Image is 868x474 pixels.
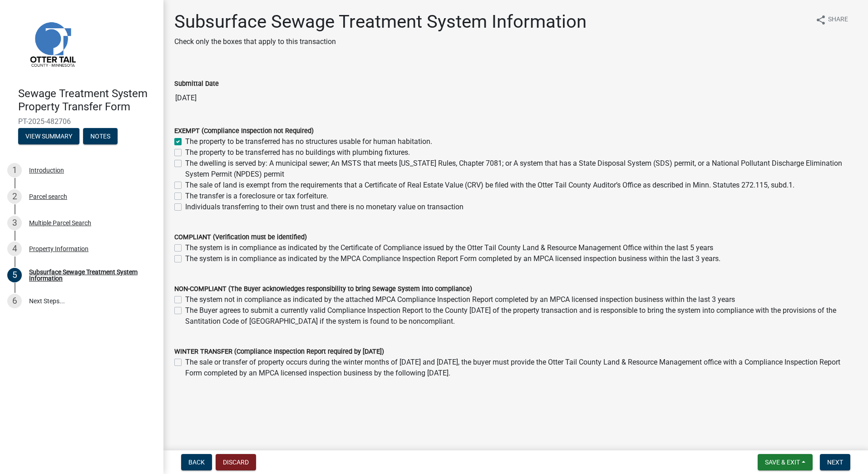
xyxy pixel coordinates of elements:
[18,117,145,126] span: PT-2025-482706
[29,246,89,252] div: Property Information
[185,357,857,379] label: The sale or transfer of property occurs during the winter months of [DATE] and [DATE], the buyer ...
[758,454,813,470] button: Save & Exit
[185,253,720,264] label: The system is in compliance as indicated by the MPCA Compliance Inspection Report Form completed ...
[7,268,22,282] div: 5
[7,242,22,256] div: 4
[18,10,86,78] img: Otter Tail County, Minnesota
[185,158,857,180] label: The dwelling is served by: A municipal sewer; An MSTS that meets [US_STATE] Rules, Chapter 7081; ...
[7,294,22,308] div: 6
[820,454,850,470] button: Next
[18,87,156,114] h4: Sewage Treatment System Property Transfer Form
[174,286,472,292] label: NON-COMPLIANT (The Buyer acknowledges responsibility to bring Sewage System into compliance)
[29,220,91,226] div: Multiple Parcel Search
[185,191,328,202] label: The transfer is a foreclosure or tax forfeiture.
[185,202,464,212] label: Individuals transferring to their own trust and there is no monetary value on transaction
[815,15,826,25] i: share
[174,11,587,33] h1: Subsurface Sewage Treatment System Information
[83,133,118,140] wm-modal-confirm: Notes
[185,147,410,158] label: The property to be transferred has no buildings with plumbing fixtures.
[185,180,794,191] label: The sale of land is exempt from the requirements that a Certificate of Real Estate Value (CRV) be...
[174,36,587,47] p: Check only the boxes that apply to this transaction
[174,234,307,241] label: COMPLIANT (Verification must be identified)
[808,11,855,29] button: shareShare
[18,133,79,140] wm-modal-confirm: Summary
[174,349,384,355] label: WINTER TRANSFER (Compliance Inspection Report required by [DATE])
[827,459,843,466] span: Next
[765,459,800,466] span: Save & Exit
[7,216,22,230] div: 3
[18,128,79,144] button: View Summary
[828,15,848,25] span: Share
[29,193,67,200] div: Parcel search
[216,454,256,470] button: Discard
[29,167,64,173] div: Introduction
[181,454,212,470] button: Back
[7,189,22,204] div: 2
[174,128,314,134] label: EXEMPT (Compliance Inspection not Required)
[185,136,432,147] label: The property to be transferred has no structures usable for human habitation.
[185,242,713,253] label: The system is in compliance as indicated by the Certificate of Compliance issued by the Otter Tai...
[83,128,118,144] button: Notes
[7,163,22,178] div: 1
[185,294,735,305] label: The system not in compliance as indicated by the attached MPCA Compliance Inspection Report compl...
[185,305,857,327] label: The Buyer agrees to submit a currently valid Compliance Inspection Report to the County [DATE] of...
[174,81,219,87] label: Submittal Date
[188,459,205,466] span: Back
[29,269,149,281] div: Subsurface Sewage Treatment System Information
